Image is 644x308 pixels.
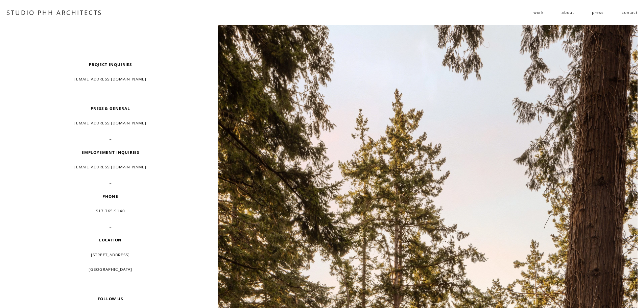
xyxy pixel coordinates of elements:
[33,176,188,186] p: _
[33,89,188,99] p: _
[562,7,574,18] a: about
[102,193,118,199] strong: PHONE
[33,206,188,216] p: 917.765.9140
[33,162,188,172] p: [EMAIL_ADDRESS][DOMAIN_NAME]
[33,74,188,84] p: [EMAIL_ADDRESS][DOMAIN_NAME]
[592,7,604,18] a: press
[533,7,544,17] span: work
[81,149,139,155] strong: EMPLOYEMENT INQUIRIES
[33,133,188,142] p: _
[89,62,132,67] strong: PROJECT INQUIRIES
[6,8,102,17] a: STUDIO PHH ARCHITECTS
[91,105,130,111] strong: PRESS & GENERAL
[99,237,122,242] strong: LOCATION
[33,264,188,274] p: [GEOGRAPHIC_DATA]
[33,220,188,230] p: _
[33,118,188,128] p: [EMAIL_ADDRESS][DOMAIN_NAME]
[622,7,638,18] a: contact
[533,7,544,18] a: folder dropdown
[98,296,123,301] strong: FOLLOW US
[33,279,188,289] p: _
[33,250,188,260] p: [STREET_ADDRESS]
